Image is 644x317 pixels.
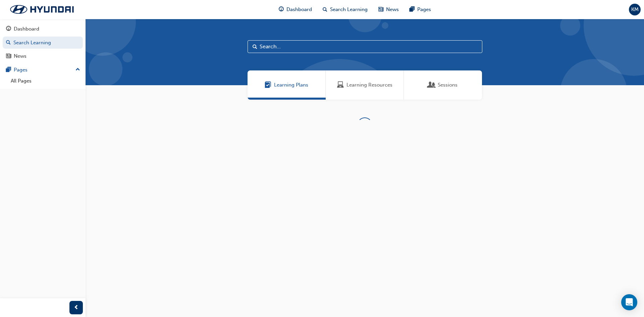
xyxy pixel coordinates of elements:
span: Learning Resources [337,81,344,89]
a: Search Learning [3,37,83,49]
a: news-iconNews [373,3,404,16]
img: Trak [3,2,80,16]
span: Learning Resources [346,81,392,89]
span: Dashboard [286,6,312,13]
a: SessionsSessions [404,70,482,100]
button: Pages [3,64,83,76]
div: News [14,52,26,60]
span: prev-icon [74,304,79,312]
div: Dashboard [14,25,39,33]
span: news-icon [6,53,11,59]
div: Open Intercom Messenger [621,294,637,310]
span: pages-icon [410,5,415,14]
a: search-iconSearch Learning [317,3,373,16]
span: Learning Plans [265,81,271,89]
span: Sessions [438,81,458,89]
a: Dashboard [3,23,83,35]
button: DashboardSearch LearningNews [3,21,83,64]
button: KM [629,4,641,15]
input: Search... [248,40,482,53]
div: Pages [14,66,28,74]
span: Search [253,43,257,51]
a: guage-iconDashboard [273,3,317,16]
span: Pages [417,6,431,13]
span: guage-icon [6,26,11,32]
span: search-icon [323,5,327,14]
span: KM [631,6,639,13]
a: Learning PlansLearning Plans [248,70,326,100]
a: pages-iconPages [404,3,436,16]
span: guage-icon [279,5,284,14]
span: up-icon [75,65,80,74]
span: search-icon [6,40,11,46]
span: pages-icon [6,67,11,73]
a: News [3,50,83,62]
span: Learning Plans [274,81,308,89]
span: Search Learning [330,6,368,13]
a: Learning ResourcesLearning Resources [326,70,404,100]
span: Sessions [428,81,435,89]
span: News [386,6,399,13]
a: All Pages [8,76,83,86]
span: news-icon [378,5,383,14]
